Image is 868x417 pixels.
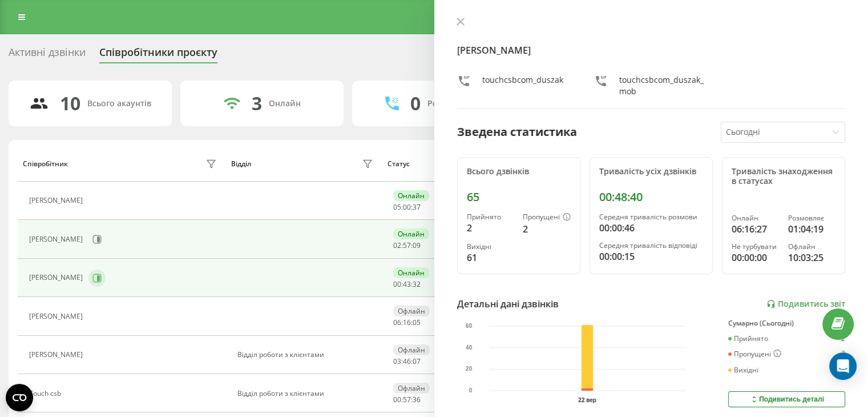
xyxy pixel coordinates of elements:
[829,352,857,380] div: Open Intercom Messenger
[599,213,703,221] div: Середня тривалість розмови
[393,395,401,404] span: 00
[413,279,421,289] span: 32
[237,351,376,359] div: Відділ роботи з клієнтами
[393,202,401,212] span: 05
[393,279,401,289] span: 00
[788,214,835,222] div: Розмовляє
[457,297,559,311] div: Детальні дані дзвінків
[23,160,68,168] div: Співробітник
[728,391,845,407] button: Подивитись деталі
[599,221,703,235] div: 00:00:46
[482,74,563,97] div: touchcsbcom_duszak
[599,242,703,250] div: Середня тривалість відповіді
[788,243,835,251] div: Офлайн
[393,267,429,278] div: Онлайн
[427,99,483,109] div: Розмовляють
[403,318,411,327] span: 16
[732,243,779,251] div: Не турбувати
[403,279,411,289] span: 43
[728,350,781,359] div: Пропущені
[29,197,86,205] div: [PERSON_NAME]
[728,319,845,327] div: Сумарно (Сьогодні)
[413,318,421,327] span: 05
[619,74,708,97] div: touchcsbcom_duszak_mob
[467,251,514,264] div: 61
[87,99,151,109] div: Всього акаунтів
[29,235,86,243] div: [PERSON_NAME]
[403,240,411,250] span: 57
[467,221,514,235] div: 2
[413,202,421,212] span: 37
[393,358,421,366] div: : :
[29,312,86,320] div: [PERSON_NAME]
[467,243,514,251] div: Вихідні
[788,222,835,236] div: 01:04:19
[237,390,376,398] div: Відділ роботи з клієнтами
[29,390,64,398] div: Touch csb
[467,190,571,204] div: 65
[457,123,577,141] div: Зведена статистика
[728,366,758,374] div: Вихідні
[393,280,421,288] div: : :
[231,160,251,168] div: Відділ
[466,344,473,351] text: 40
[766,299,845,309] a: Подивитись звіт
[60,93,80,114] div: 10
[523,222,571,236] div: 2
[788,251,835,264] div: 10:03:25
[467,213,514,221] div: Прийнято
[252,93,262,114] div: 3
[410,93,421,114] div: 0
[269,99,301,109] div: Онлайн
[728,335,768,343] div: Прийнято
[578,397,596,403] text: 22 вер
[841,350,845,359] div: 2
[393,306,430,316] div: Офлайн
[413,240,421,250] span: 09
[749,395,824,404] div: Подивитись деталі
[469,388,472,394] text: 0
[393,319,421,327] div: : :
[29,351,86,359] div: [PERSON_NAME]
[393,203,421,211] div: : :
[403,356,411,366] span: 46
[523,213,571,222] div: Пропущені
[99,46,217,64] div: Співробітники проєкту
[393,396,421,404] div: : :
[467,167,571,177] div: Всього дзвінків
[6,384,33,411] button: Open CMP widget
[599,250,703,263] div: 00:00:15
[732,167,835,186] div: Тривалість знаходження в статусах
[413,395,421,404] span: 36
[413,356,421,366] span: 07
[732,222,779,236] div: 06:16:27
[841,335,845,343] div: 2
[403,202,411,212] span: 00
[732,251,779,264] div: 00:00:00
[599,167,703,177] div: Тривалість усіх дзвінків
[466,366,473,372] text: 20
[599,190,703,204] div: 00:48:40
[393,228,429,239] div: Онлайн
[393,383,430,394] div: Офлайн
[29,274,86,282] div: [PERSON_NAME]
[732,214,779,222] div: Онлайн
[387,160,410,168] div: Статус
[393,242,421,250] div: : :
[393,344,430,355] div: Офлайн
[457,43,846,57] h4: [PERSON_NAME]
[393,318,401,327] span: 06
[9,46,86,64] div: Активні дзвінки
[393,190,429,201] div: Онлайн
[466,323,473,329] text: 60
[393,240,401,250] span: 02
[403,395,411,404] span: 57
[393,356,401,366] span: 03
